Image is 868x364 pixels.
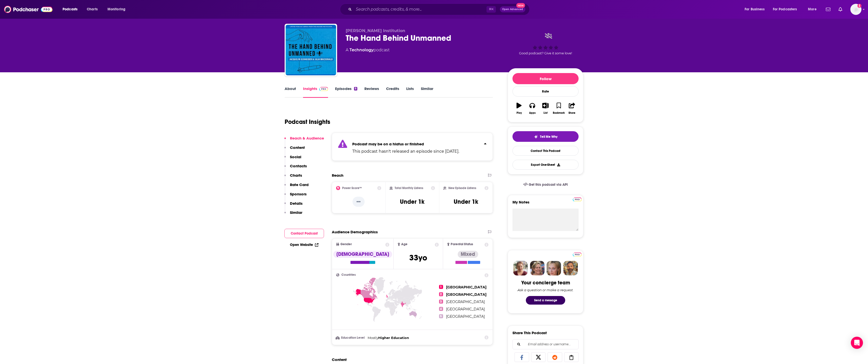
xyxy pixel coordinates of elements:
[290,164,307,168] p: Contacts
[84,5,101,13] a: Charts
[345,4,534,15] div: Search podcasts, credits, & more...
[517,111,522,115] div: Play
[354,5,486,13] input: Search podcasts, credits, & more...
[349,48,373,52] a: Technology
[531,352,546,362] a: Share on X/Twitter
[59,5,84,13] button: open menu
[290,192,307,196] p: Sponsors
[4,5,52,14] img: Podchaser - Follow, Share and Rate Podcasts
[290,136,324,141] p: Reach & Audience
[332,133,493,161] section: Click to expand status details
[290,173,302,178] p: Charts
[512,339,579,349] div: Search followers
[573,197,582,201] img: Podchaser Pro
[352,197,365,207] p: --
[573,197,582,201] a: Pro website
[513,261,528,276] img: Sydney Profile
[486,6,496,13] span: ⌘ K
[824,5,832,14] a: Show notifications dropdown
[446,307,485,311] span: [GEOGRAPHIC_DATA]
[808,6,817,13] span: More
[529,183,568,187] span: Get this podcast via API
[439,292,443,296] span: 2
[395,186,423,190] h2: Total Monthly Listens
[284,164,307,173] button: Contacts
[386,86,399,98] a: Credits
[290,201,303,206] p: Details
[284,145,305,154] button: Content
[508,28,583,60] div: Good podcast? Give it some love!
[512,160,579,170] button: Export One-Sheet
[741,5,771,13] button: open menu
[512,131,579,142] button: tell me why sparkleTell Me Why
[342,186,362,190] h2: Power Score™
[850,4,861,15] span: Logged in as Jeffmarschner
[851,337,863,349] div: Open Intercom Messenger
[290,182,309,187] p: Rate Card
[512,330,547,335] h3: Share This Podcast
[290,243,318,247] a: Open Website
[406,86,414,98] a: Lists
[553,111,565,115] div: Bookmark
[836,5,844,14] a: Show notifications dropdown
[773,6,797,13] span: For Podcasters
[548,352,562,362] a: Share on Reddit
[319,87,328,91] img: Podchaser Pro
[332,173,343,178] h2: Reach
[446,300,485,304] span: [GEOGRAPHIC_DATA]
[107,6,125,13] span: Monitoring
[284,182,309,192] button: Rate Card
[336,336,366,339] h3: Education Level
[552,99,565,118] button: Bookmark
[409,253,427,263] span: 33 yo
[284,173,302,182] button: Charts
[514,352,529,362] a: Share on Facebook
[568,111,575,115] div: Share
[539,99,552,118] button: List
[284,210,302,219] button: Similar
[340,243,352,246] span: Gender
[512,146,579,156] a: Contact This Podcast
[564,352,579,362] a: Copy Link
[400,198,424,206] h3: Under 1k
[63,6,77,13] span: Podcasts
[368,336,378,340] span: Mostly
[354,87,357,90] div: 8
[573,253,582,257] img: Podchaser Pro
[526,296,565,305] button: Send a message
[448,186,476,190] h2: New Episode Listens
[87,6,98,13] span: Charts
[530,261,545,276] img: Barbara Profile
[850,4,861,15] img: User Profile
[565,99,579,118] button: Share
[770,5,804,13] button: open menu
[378,336,409,340] span: Higher Education
[352,148,459,154] p: This podcast hasn't released an episode since [DATE].
[540,135,557,139] span: Tell Me Why
[544,111,548,115] div: List
[518,288,574,292] div: Ask a question or make a request.
[458,251,478,258] div: Mixed
[502,8,523,11] span: Open Advanced
[285,118,330,126] h1: Podcast Insights
[573,252,582,257] a: Pro website
[519,178,572,191] a: Get this podcast via API
[857,4,861,8] svg: Add a profile image
[290,145,305,150] p: Content
[850,4,861,15] button: Show profile menu
[563,261,578,276] img: Jon Profile
[517,339,574,349] input: Email address or username...
[804,5,823,13] button: open menu
[286,25,336,75] img: The Hand Behind Unmanned
[500,6,525,12] button: Open AdvancedNew
[451,243,473,246] span: Parental Status
[104,5,132,13] button: open menu
[446,314,485,319] span: [GEOGRAPHIC_DATA]
[446,292,486,297] span: [GEOGRAPHIC_DATA]
[335,86,357,98] a: Episodes8
[290,154,301,159] p: Social
[439,307,443,311] span: 4
[284,192,307,201] button: Sponsors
